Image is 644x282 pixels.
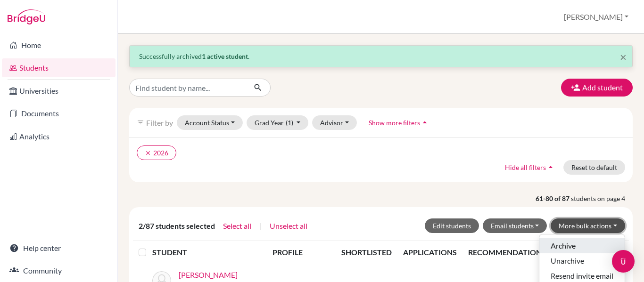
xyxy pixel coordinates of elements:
[286,119,293,127] span: (1)
[247,115,309,130] button: Grad Year(1)
[146,118,173,127] span: Filter by
[202,52,248,60] strong: 1 active student
[483,218,547,233] button: Email students
[420,118,429,127] i: arrow_drop_up
[223,220,252,232] button: Select all
[561,79,633,97] button: Add student
[137,145,176,160] button: clear2026
[2,58,116,77] a: Students
[497,160,563,175] button: Hide all filtersarrow_drop_up
[259,220,262,232] span: |
[2,36,116,55] a: Home
[2,104,116,123] a: Documents
[129,79,246,97] input: Find student by name...
[2,81,116,100] a: Universities
[571,193,633,203] span: students on page 4
[177,115,243,130] button: Account Status
[361,115,438,130] button: Show more filtersarrow_drop_up
[551,218,625,233] button: More bulk actions
[269,220,308,232] button: Unselect all
[536,193,571,203] strong: 61-80 of 87
[179,269,238,281] a: [PERSON_NAME]
[620,51,627,63] button: Close
[369,119,420,127] span: Show more filters
[2,239,116,258] a: Help center
[505,163,546,171] span: Hide all filters
[612,250,635,273] div: Open Intercom Messenger
[8,9,45,24] img: Bridge-U
[425,218,479,233] button: Edit students
[139,51,623,61] p: Successfully archived .
[539,253,625,268] button: Unarchive
[539,238,625,253] button: Archive
[546,162,555,172] i: arrow_drop_up
[2,127,116,146] a: Analytics
[137,119,144,126] i: filter_list
[267,241,335,264] th: PROFILE
[397,241,462,264] th: APPLICATIONS
[312,115,357,130] button: Advisor
[620,50,627,64] span: ×
[152,241,267,264] th: STUDENT
[145,150,151,156] i: clear
[139,220,215,232] span: 2/87 students selected
[563,160,625,175] button: Reset to default
[560,8,633,26] button: [PERSON_NAME]
[336,241,397,264] th: SHORTLISTED
[2,261,116,280] a: Community
[462,241,552,264] th: RECOMMENDATIONS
